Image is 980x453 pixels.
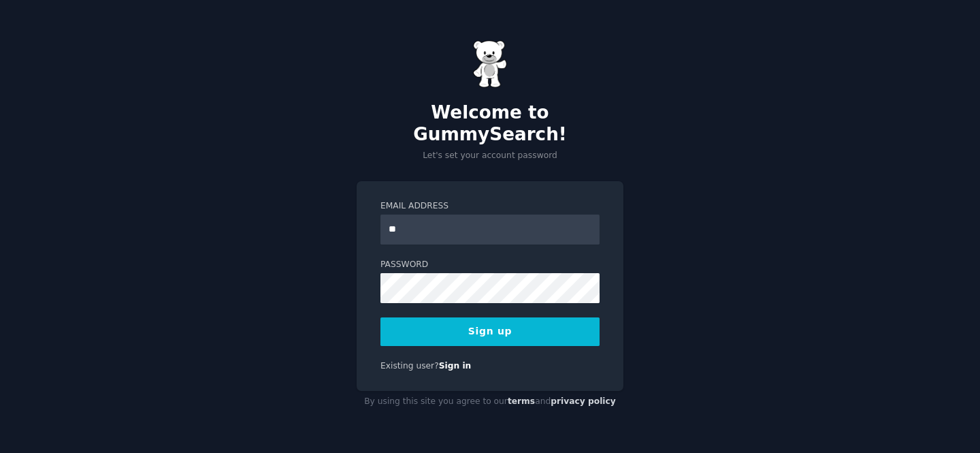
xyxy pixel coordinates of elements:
img: Gummy Bear [473,40,507,88]
a: Sign in [439,361,472,371]
h2: Welcome to GummySearch! [357,102,623,145]
div: By using this site you agree to our and [357,391,623,413]
a: privacy policy [551,396,616,406]
label: Password [380,259,600,271]
span: Existing user? [380,361,439,371]
a: terms [508,396,535,406]
label: Email Address [380,200,600,213]
p: Let's set your account password [357,150,623,162]
button: Sign up [380,317,600,346]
